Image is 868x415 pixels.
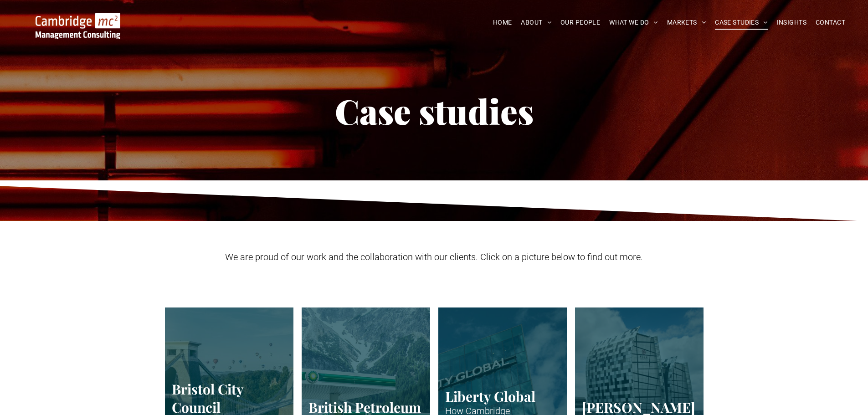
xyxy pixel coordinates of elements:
[335,88,534,133] span: Case studies
[556,15,605,30] a: OUR PEOPLE
[36,13,120,39] img: Go to Homepage
[488,15,517,30] a: HOME
[605,15,663,30] a: WHAT WE DO
[225,251,643,262] span: We are proud of our work and the collaboration with our clients. Click on a picture below to find...
[516,15,556,30] a: ABOUT
[663,15,710,30] a: MARKETS
[772,15,811,30] a: INSIGHTS
[811,15,850,30] a: CONTACT
[710,15,772,30] a: CASE STUDIES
